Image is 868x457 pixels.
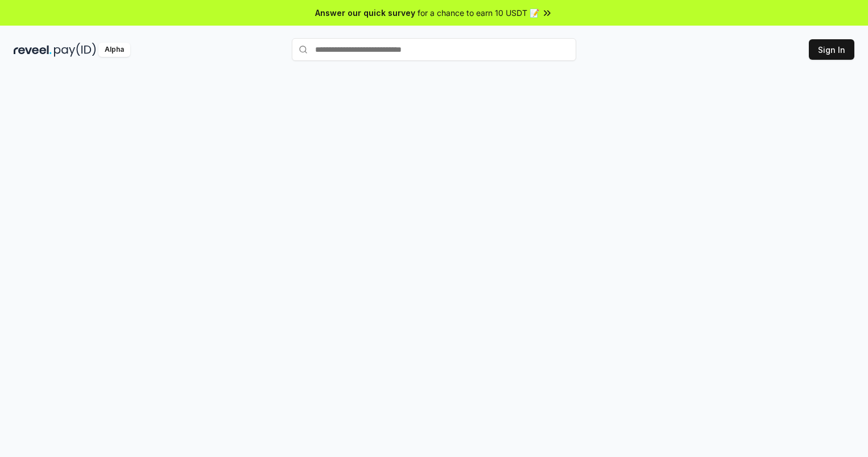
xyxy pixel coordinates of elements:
span: Answer our quick survey [315,7,415,19]
img: pay_id [54,43,96,57]
img: reveel_dark [14,43,52,57]
div: Alpha [98,43,130,57]
span: for a chance to earn 10 USDT 📝 [418,7,539,19]
button: Sign In [809,39,854,60]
